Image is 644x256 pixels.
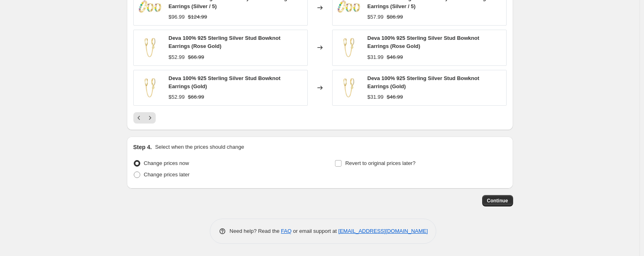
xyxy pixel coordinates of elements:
[188,53,204,61] strike: $66.99
[482,195,513,206] button: Continue
[487,197,508,204] span: Continue
[338,228,428,234] a: [EMAIL_ADDRESS][DOMAIN_NAME]
[368,53,384,61] div: $31.99
[368,13,384,21] div: $57.99
[138,76,162,100] img: Deva_925_Sterling_Silver_Stud_Earrings_Gold_Plated_80x.webp
[169,13,185,21] div: $96.99
[144,171,190,178] span: Change prices later
[133,112,145,124] button: Previous
[368,93,384,101] div: $31.99
[169,93,185,101] div: $52.99
[133,112,156,124] nav: Pagination
[337,76,361,100] img: Deva_925_Sterling_Silver_Stud_Earrings_Gold_Plated_80x.webp
[337,35,361,60] img: Deva_925_Sterling_Silver_Stud_Earrings_Gold_Plated_80x.webp
[144,160,189,166] span: Change prices now
[138,35,162,60] img: Deva_925_Sterling_Silver_Stud_Earrings_Gold_Plated_80x.webp
[169,53,185,61] div: $52.99
[387,13,403,21] strike: $86.99
[292,228,338,234] span: or email support at
[144,112,156,124] button: Next
[169,75,281,89] span: Deva 100% 925 Sterling Silver Stud Bowknot Earrings (Gold)
[281,228,292,234] a: FAQ
[368,75,479,89] span: Deva 100% 925 Sterling Silver Stud Bowknot Earrings (Gold)
[133,143,152,151] h2: Step 4.
[387,93,403,101] strike: $46.99
[169,35,281,49] span: Deva 100% 925 Sterling Silver Stud Bowknot Earrings (Rose Gold)
[155,143,244,151] p: Select when the prices should change
[345,160,416,166] span: Revert to original prices later?
[368,35,479,49] span: Deva 100% 925 Sterling Silver Stud Bowknot Earrings (Rose Gold)
[188,13,207,21] strike: $124.99
[188,93,204,101] strike: $66.99
[230,228,281,234] span: Need help? Read the
[387,53,403,61] strike: $46.99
